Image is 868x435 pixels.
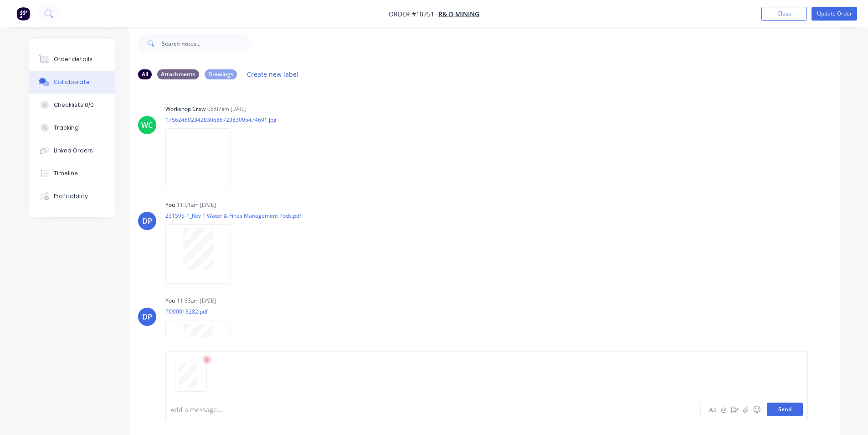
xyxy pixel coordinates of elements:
div: Tracking [54,124,79,132]
div: Drawings [205,69,237,79]
div: Checklists 0/0 [54,101,94,109]
div: Attachments [157,69,199,79]
div: All [138,69,152,79]
div: Workshop Crew [165,105,205,113]
div: Timeline [54,169,78,178]
button: Checklists 0/0 [29,94,115,116]
div: Profitability [54,192,88,200]
div: You [165,201,175,209]
button: Create new label [242,68,303,80]
div: 11:33am [DATE] [177,297,216,305]
button: Close [761,7,807,21]
input: Search notes... [162,34,252,52]
div: WC [141,120,153,131]
p: 17562460234283068672383095474691.jpg [165,116,277,124]
button: Linked Orders [29,139,115,162]
div: You [165,297,175,305]
button: Order details [29,48,115,71]
img: Factory [16,7,30,21]
button: ☺ [751,404,762,415]
div: Collaborate [54,78,90,86]
button: Update Order [812,7,857,21]
button: Aa [708,404,719,415]
div: Order details [54,55,92,63]
button: Send [767,403,803,416]
div: 08:07am [DATE] [207,105,247,113]
button: Timeline [29,162,115,185]
div: DP [142,215,152,226]
p: PO00013282.pdf [165,308,240,315]
div: 11:01am [DATE] [177,201,216,209]
button: Collaborate [29,71,115,94]
button: @ [719,404,729,415]
div: Linked Orders [54,147,93,155]
button: Profitability [29,185,115,208]
p: 251596-1_Rev 1 Water & Fines Management Pods.pdf [165,212,301,220]
div: DP [142,311,152,322]
a: R& D Mining [438,10,479,18]
span: Order #18751 - [389,10,438,18]
button: Tracking [29,116,115,139]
